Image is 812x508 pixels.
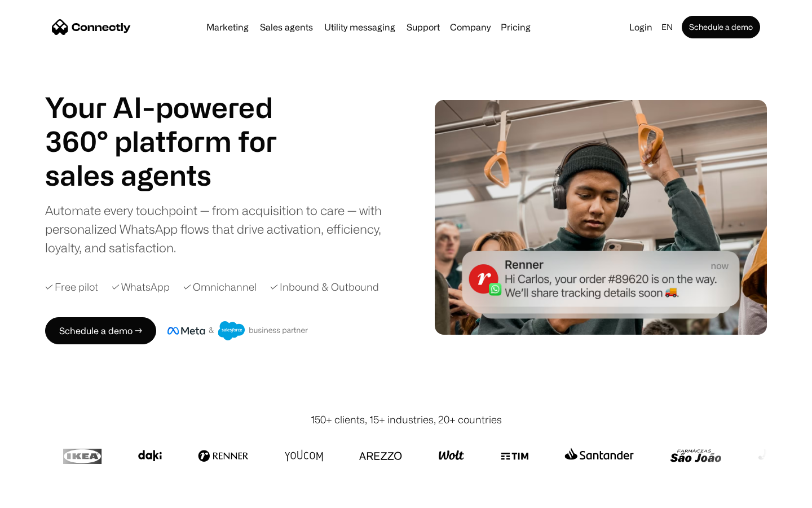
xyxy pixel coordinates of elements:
[45,158,304,192] h1: sales agents
[311,412,502,427] div: 150+ clients, 15+ industries, 20+ countries
[23,488,68,504] ul: Language list
[45,317,156,344] a: Schedule a demo →
[183,279,257,295] div: ✓ Omnichannel
[112,279,170,295] div: ✓ WhatsApp
[496,23,535,32] a: Pricing
[402,23,444,32] a: Support
[661,19,673,35] div: en
[450,19,491,35] div: Company
[45,90,304,158] h1: Your AI-powered 360° platform for
[270,279,379,295] div: ✓ Inbound & Outbound
[625,19,657,35] a: Login
[682,16,760,38] a: Schedule a demo
[167,321,308,340] img: Meta and Salesforce business partner badge.
[11,487,68,504] aside: Language selected: English
[202,23,253,32] a: Marketing
[255,23,317,32] a: Sales agents
[320,23,400,32] a: Utility messaging
[45,279,98,295] div: ✓ Free pilot
[45,201,400,257] div: Automate every touchpoint — from acquisition to care — with personalized WhatsApp flows that driv...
